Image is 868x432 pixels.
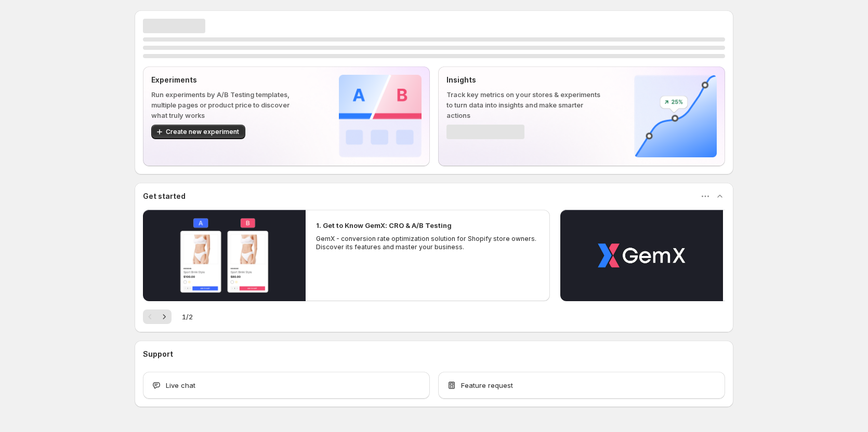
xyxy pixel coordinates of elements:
[339,75,422,157] img: Experiments
[143,191,186,201] h3: Get started
[461,380,513,390] span: Feature request
[166,380,195,390] span: Live chat
[446,89,601,120] p: Track key metrics on your stores & experiments to turn data into insights and make smarter actions
[316,220,452,231] h2: 1. Get to Know GemX: CRO & A/B Testing
[316,235,540,251] p: GemX - conversion rate optimization solution for Shopify store owners. Discover its features and ...
[143,210,306,301] button: Play video
[151,89,306,120] p: Run experiments by A/B Testing templates, multiple pages or product price to discover what truly ...
[143,349,173,359] h3: Support
[166,128,239,136] span: Create new experiment
[151,125,245,139] button: Create new experiment
[157,309,172,324] button: Next
[151,75,306,85] p: Experiments
[182,312,193,322] span: 1 / 2
[634,75,717,157] img: Insights
[143,309,172,324] nav: Pagination
[446,75,601,85] p: Insights
[560,210,723,301] button: Play video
